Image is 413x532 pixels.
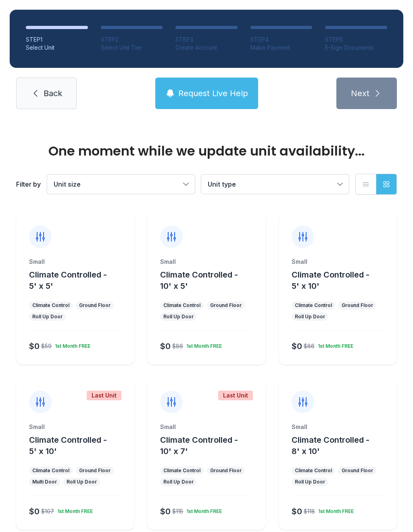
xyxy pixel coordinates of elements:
div: Select Unit Tier [101,44,163,52]
div: 1st Month FREE [315,505,354,515]
span: Next [351,88,369,99]
button: Climate Controlled - 10' x 7' [160,434,262,457]
div: STEP 3 [175,36,238,44]
div: Small [292,258,384,266]
span: Unit size [54,180,81,188]
span: Climate Controlled - 5' x 10' [29,435,107,456]
div: Create Account [175,44,238,52]
span: Climate Controlled - 5' x 5' [29,270,107,291]
div: Climate Control [295,302,332,309]
div: Climate Control [163,302,200,309]
button: Climate Controlled - 5' x 10' [29,434,131,457]
button: Climate Controlled - 10' x 5' [160,269,262,292]
span: Request Live Help [178,88,248,99]
div: $86 [304,342,315,350]
div: $118 [304,507,315,515]
span: Climate Controlled - 5' x 10' [292,270,369,291]
div: 1st Month FREE [183,340,222,349]
button: Unit type [201,175,349,194]
div: Roll Up Door [163,479,194,485]
div: 1st Month FREE [315,340,353,349]
div: $0 [292,341,302,352]
div: Ground Floor [342,302,373,309]
span: Unit type [208,180,236,188]
div: Roll Up Door [295,479,325,485]
div: Ground Floor [342,467,373,474]
div: Roll Up Door [32,313,63,320]
div: $86 [172,342,183,350]
div: Ground Floor [210,467,242,474]
div: 1st Month FREE [52,340,90,349]
div: Multi Door [32,479,57,485]
div: $115 [172,507,183,515]
button: Climate Controlled - 5' x 5' [29,269,131,292]
div: Ground Floor [79,467,111,474]
div: Climate Control [32,302,69,309]
div: Climate Control [32,467,69,474]
div: Roll Up Door [295,313,325,320]
div: Last Unit [87,391,121,400]
span: Climate Controlled - 8' x 10' [292,435,369,456]
button: Climate Controlled - 5' x 10' [292,269,394,292]
div: STEP 1 [26,36,88,44]
div: Climate Control [295,467,332,474]
div: 1st Month FREE [54,505,93,515]
div: Last Unit [218,391,253,400]
div: Make Payment [250,44,313,52]
div: $0 [160,506,171,517]
div: $107 [41,507,54,515]
div: $59 [41,342,52,350]
div: $0 [29,341,40,352]
button: Climate Controlled - 8' x 10' [292,434,394,457]
div: STEP 2 [101,36,163,44]
div: Climate Control [163,467,200,474]
div: Small [29,423,121,431]
span: Climate Controlled - 10' x 7' [160,435,238,456]
div: Small [160,423,252,431]
div: Roll Up Door [163,313,194,320]
span: Climate Controlled - 10' x 5' [160,270,238,291]
div: $0 [29,506,40,517]
div: $0 [292,506,302,517]
div: STEP 4 [250,36,313,44]
div: Small [29,258,121,266]
span: Back [44,88,62,99]
div: 1st Month FREE [183,505,222,515]
div: Ground Floor [210,302,242,309]
div: Ground Floor [79,302,111,309]
button: Unit size [47,175,195,194]
div: One moment while we update unit availability... [16,145,397,158]
div: Roll Up Door [67,479,97,485]
div: Filter by [16,179,41,189]
div: Small [160,258,252,266]
div: E-Sign Documents [325,44,387,52]
div: STEP 5 [325,36,387,44]
div: Select Unit [26,44,88,52]
div: Small [292,423,384,431]
div: $0 [160,341,171,352]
